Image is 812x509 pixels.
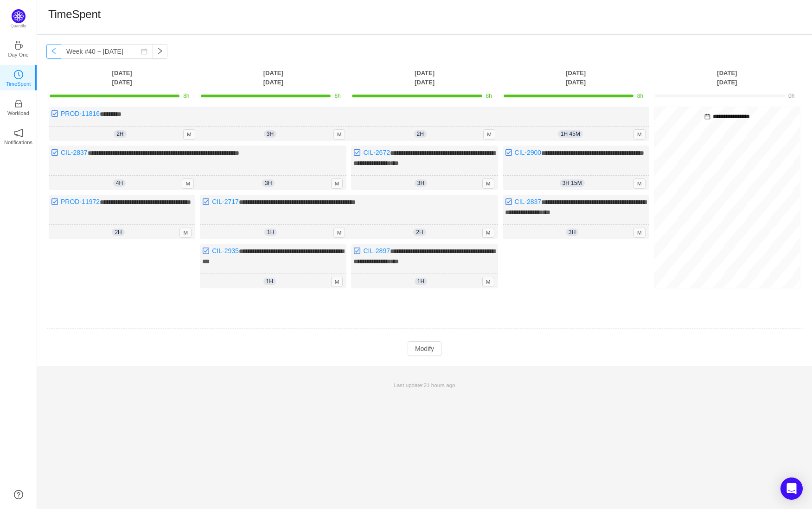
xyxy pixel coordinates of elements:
[14,131,23,140] a: icon: notificationNotifications
[141,48,147,55] i: icon: calendar
[333,129,345,140] span: M
[14,102,23,111] a: icon: inboxWorkload
[515,198,542,205] a: CIL-2837
[61,149,88,156] a: CIL-2837
[114,130,126,138] span: 2h
[14,99,23,108] i: icon: inbox
[515,149,542,156] a: CIL-2900
[14,70,23,79] i: icon: clock-circle
[333,228,345,238] span: M
[408,341,441,356] button: Modify
[46,68,198,87] th: [DATE] [DATE]
[558,130,583,138] span: 1h 45m
[486,93,492,99] span: 8h
[153,44,167,59] button: icon: right
[264,229,277,236] span: 1h
[14,490,23,499] a: icon: question-circle
[353,247,361,254] img: 10318
[212,198,239,205] a: CIL-2717
[704,114,710,120] i: icon: calendar
[46,44,61,59] button: icon: left
[12,9,26,23] img: Quantify
[637,93,643,99] span: 8h
[353,149,361,156] img: 10318
[7,109,29,117] p: Workload
[331,178,343,189] span: M
[4,138,32,146] p: Notifications
[14,73,23,82] a: icon: clock-circleTimeSpent
[566,229,578,236] span: 3h
[788,93,794,99] span: 0h
[505,149,512,156] img: 10318
[415,179,427,187] span: 3h
[51,198,58,205] img: 10318
[61,44,153,59] input: Select a week
[483,129,495,140] span: M
[482,277,494,287] span: M
[262,179,275,187] span: 3h
[331,277,343,287] span: M
[633,178,646,189] span: M
[500,68,652,87] th: [DATE] [DATE]
[334,93,340,99] span: 8h
[263,278,276,285] span: 1h
[413,229,426,236] span: 2h
[11,23,26,30] p: Quantify
[51,149,58,156] img: 10318
[363,247,390,254] a: CIL-2897
[780,477,803,500] div: Open Intercom Messenger
[482,228,494,238] span: M
[415,278,427,285] span: 1h
[113,179,126,187] span: 4h
[424,382,455,388] span: 21 hours ago
[652,68,803,87] th: [DATE] [DATE]
[182,178,194,189] span: M
[394,382,455,388] span: Last update:
[14,44,23,53] a: icon: coffeeDay One
[264,130,276,138] span: 3h
[363,149,390,156] a: CIL-2672
[179,228,192,238] span: M
[61,110,100,117] a: PROD-11816
[633,228,646,238] span: M
[212,247,239,254] a: CIL-2935
[112,229,124,236] span: 2h
[505,198,512,205] img: 10318
[183,93,189,99] span: 8h
[8,51,28,59] p: Day One
[202,198,210,205] img: 10318
[51,110,58,117] img: 10318
[482,178,494,189] span: M
[48,7,101,21] h1: TimeSpent
[560,179,585,187] span: 3h 15m
[414,130,427,138] span: 2h
[198,68,349,87] th: [DATE] [DATE]
[633,129,646,140] span: M
[6,80,31,88] p: TimeSpent
[349,68,500,87] th: [DATE] [DATE]
[14,128,23,138] i: icon: notification
[183,129,195,140] span: M
[61,198,100,205] a: PROD-11972
[14,41,23,50] i: icon: coffee
[202,247,210,254] img: 10318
